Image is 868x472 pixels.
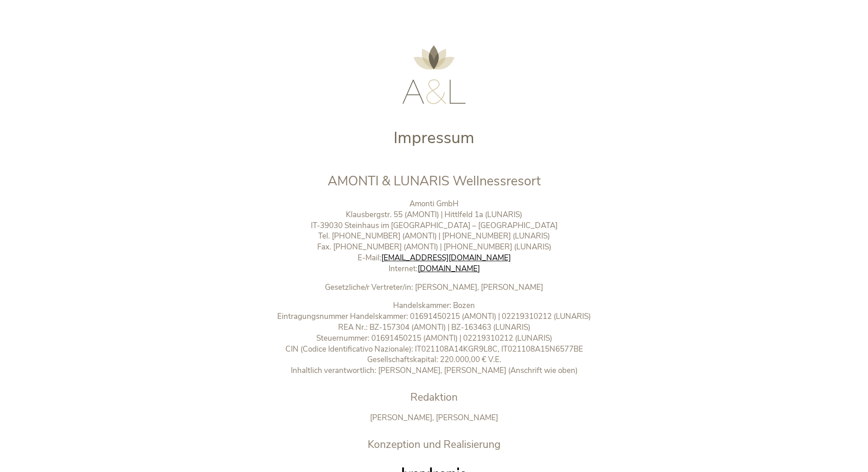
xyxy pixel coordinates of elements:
span: AMONTI & LUNARIS Wellnessresort [328,172,541,190]
img: AMONTI & LUNARIS Wellnessresort [402,45,466,104]
p: Amonti GmbH Klausbergstr. 55 (AMONTI) | Hittlfeld 1a (LUNARIS) IT-39030 Steinhaus im [GEOGRAPHIC_... [244,199,624,274]
a: [DOMAIN_NAME] [418,263,480,274]
a: [EMAIL_ADDRESS][DOMAIN_NAME] [381,253,511,263]
p: [PERSON_NAME], [PERSON_NAME] [244,412,624,423]
b: Gesetzliche/r Vertreter/in: [PERSON_NAME], [PERSON_NAME] [325,282,543,293]
span: Redaktion [410,390,458,404]
span: Konzeption und Realisierung [368,437,500,452]
span: Impressum [394,127,474,149]
p: Handelskammer: Bozen Eintragungsnummer Handelskammer: 01691450215 (AMONTI) | 02219310212 (LUNARIS... [244,300,624,376]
